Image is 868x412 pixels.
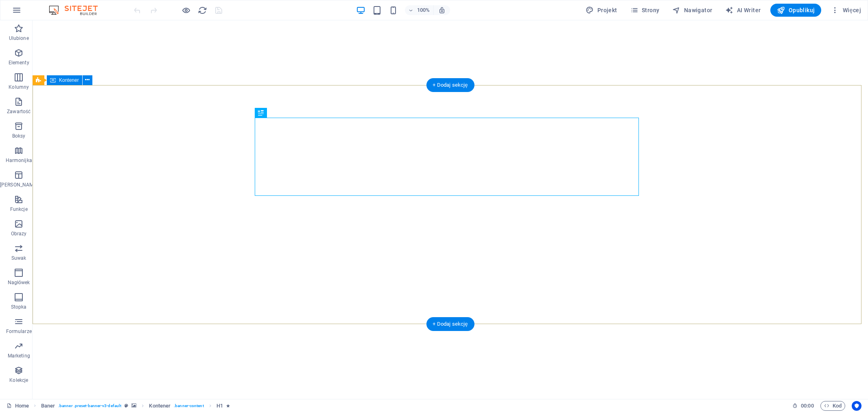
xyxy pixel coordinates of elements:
[438,7,446,14] i: Po zmianie rozmiaru automatycznie dostosowuje poziom powiększenia do wybranego urządzenia.
[586,6,617,14] span: Projekt
[149,401,171,411] span: Kliknij, aby zaznaczyć. Kliknij dwukrotnie, aby edytować
[8,279,30,286] p: Nagłówek
[41,401,55,411] span: Kliknij, aby zaznaczyć. Kliknij dwukrotnie, aby edytować
[131,403,136,408] i: Ten element zawiera tło
[426,78,474,92] div: + Dodaj sekcję
[181,5,191,15] button: Kliknij tutaj, aby wyjść z trybu podglądu i kontynuować edycję
[9,59,29,66] p: Elementy
[226,403,230,408] i: Element zawiera animację
[582,4,620,17] button: Projekt
[197,5,207,15] button: reload
[8,353,30,359] p: Marketing
[770,4,821,17] button: Opublikuj
[582,4,620,17] div: Projekt (Ctrl+Alt+Y)
[11,230,27,237] p: Obrazy
[725,6,761,14] span: AI Writer
[630,6,660,14] span: Strony
[7,401,29,411] a: Kliknij, aby anulować zaznaczenie. Kliknij dwukrotnie, aby otworzyć Strony
[216,401,223,411] span: Kliknij, aby zaznaczyć. Kliknij dwukrotnie, aby edytować
[831,6,861,14] span: Więcej
[59,78,79,83] span: Kontener
[801,401,813,411] span: 00 00
[58,401,121,411] span: . banner .preset-banner-v3-default
[807,403,808,409] span: :
[405,5,434,15] button: 100%
[722,4,764,17] button: AI Writer
[11,304,27,310] p: Stopka
[426,317,474,331] div: + Dodaj sekcję
[11,255,26,261] p: Suwak
[9,377,28,384] p: Kolekcje
[852,401,861,411] button: Usercentrics
[417,5,430,15] h6: 100%
[125,403,128,408] i: Ten element jest konfigurowalnym ustawieniem wstępnym
[9,84,29,90] p: Kolumny
[41,401,230,411] nav: breadcrumb
[792,401,814,411] h6: Czas sesji
[672,6,712,14] span: Nawigator
[627,4,663,17] button: Strony
[10,206,28,213] p: Funkcje
[174,401,203,411] span: . banner-content
[6,157,32,164] p: Harmonijka
[6,328,32,335] p: Formularze
[669,4,715,17] button: Nawigator
[777,6,815,14] span: Opublikuj
[820,401,845,411] button: Kod
[824,401,842,411] span: Kod
[828,4,864,17] button: Więcej
[47,5,108,15] img: Editor Logo
[7,108,31,115] p: Zawartość
[12,133,26,139] p: Boksy
[9,35,29,42] p: Ulubione
[198,6,207,15] i: Przeładuj stronę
